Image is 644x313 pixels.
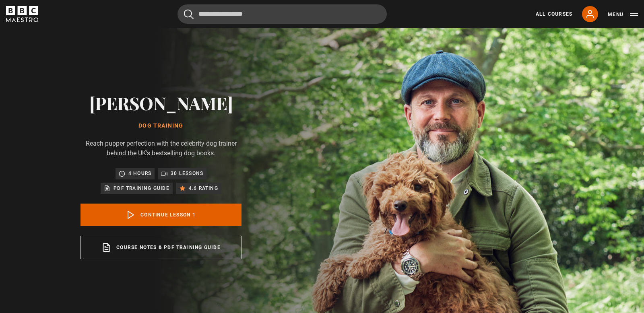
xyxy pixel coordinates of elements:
button: Submit the search query [184,9,194,19]
button: Toggle navigation [608,10,638,19]
a: Course notes & PDF training guide [80,236,242,259]
p: 4.6 rating [189,184,218,192]
h2: [PERSON_NAME] [80,93,242,113]
svg: BBC Maestro [6,6,38,22]
h1: Dog Training [80,123,242,129]
a: All Courses [536,10,572,18]
p: 30 lessons [171,169,203,177]
a: Continue lesson 1 [80,204,242,226]
p: PDF training guide [114,184,169,192]
p: 4 hours [128,169,151,177]
input: Search [178,4,387,24]
p: Reach pupper perfection with the celebrity dog trainer behind the UK's bestselling dog books. [80,139,242,158]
